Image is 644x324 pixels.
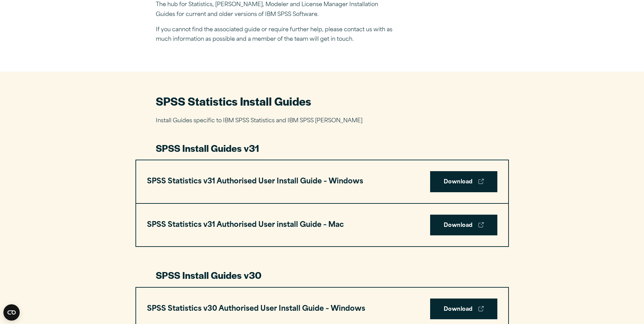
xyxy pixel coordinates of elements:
p: Install Guides specific to IBM SPSS Statistics and IBM SPSS [PERSON_NAME] [156,116,489,126]
button: Open CMP widget [3,304,20,321]
h3: SPSS Statistics v31 Authorised User Install Guide – Windows [147,175,363,188]
p: If you cannot find the associated guide or require further help, please contact us with as much i... [156,25,393,45]
h3: SPSS Install Guides v30 [156,269,489,282]
h2: SPSS Statistics Install Guides [156,93,489,109]
a: Download [430,171,497,192]
h3: SPSS Statistics v31 Authorised User install Guide – Mac [147,219,344,232]
h3: SPSS Install Guides v31 [156,142,489,155]
h3: SPSS Statistics v30 Authorised User Install Guide – Windows [147,303,365,316]
a: Download [430,299,497,320]
a: Download [430,215,497,236]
